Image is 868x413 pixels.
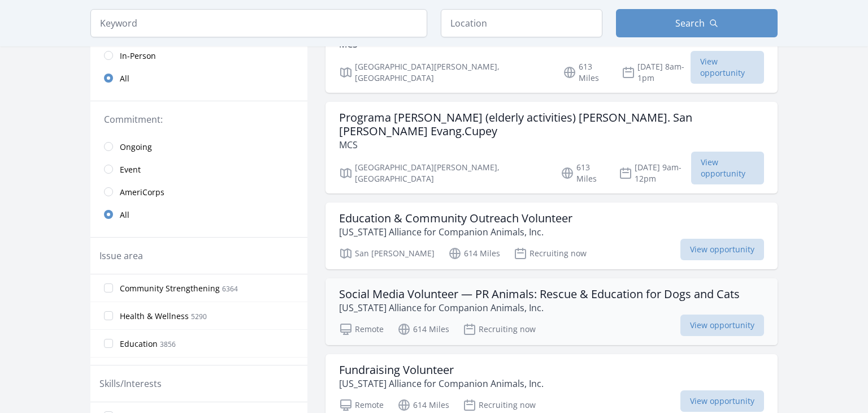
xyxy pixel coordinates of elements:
[222,284,238,294] span: 6364
[99,377,162,390] legend: Skills/Interests
[325,203,778,269] a: Education & Community Outreach Volunteer [US_STATE] Alliance for Companion Animals, Inc. San [PER...
[339,138,764,152] p: MCS
[691,152,764,184] span: View opportunity
[120,50,156,62] span: In-Person
[104,283,113,292] input: Community Strengthening 6364
[339,287,740,301] h3: Social Media Volunteer — PR Animals: Rescue & Education for Dogs and Cats
[339,301,740,315] p: [US_STATE] Alliance for Companion Animals, Inc.
[680,390,764,412] span: View opportunity
[90,203,307,226] a: All
[90,135,307,158] a: Ongoing
[99,249,143,263] legend: Issue area
[120,187,164,198] span: AmeriCorps
[90,67,307,89] a: All
[120,311,189,322] span: Health & Wellness
[514,247,587,260] p: Recruiting now
[339,162,547,184] p: [GEOGRAPHIC_DATA][PERSON_NAME], [GEOGRAPHIC_DATA]
[120,164,141,175] span: Event
[448,247,500,260] p: 614 Miles
[160,339,176,349] span: 3856
[561,162,605,184] p: 613 Miles
[397,398,449,412] p: 614 Miles
[622,61,691,84] p: [DATE] 8am-1pm
[339,247,435,260] p: San [PERSON_NAME]
[90,44,307,67] a: In-Person
[90,180,307,203] a: AmeriCorps
[104,311,113,320] input: Health & Wellness 5290
[680,239,764,260] span: View opportunity
[120,209,129,221] span: All
[441,9,602,37] input: Location
[619,162,691,184] p: [DATE] 9am-12pm
[120,73,129,84] span: All
[325,102,778,193] a: Programa [PERSON_NAME] (elderly activities) [PERSON_NAME]. San [PERSON_NAME] Evang.Cupey MCS [GEO...
[339,377,544,390] p: [US_STATE] Alliance for Companion Animals, Inc.
[120,141,152,153] span: Ongoing
[563,61,608,84] p: 613 Miles
[675,16,705,30] span: Search
[397,322,449,336] p: 614 Miles
[339,398,384,412] p: Remote
[104,113,294,126] legend: Commitment:
[104,339,113,348] input: Education 3856
[463,322,536,336] p: Recruiting now
[339,363,544,377] h3: Fundraising Volunteer
[339,111,764,138] h3: Programa [PERSON_NAME] (elderly activities) [PERSON_NAME]. San [PERSON_NAME] Evang.Cupey
[325,1,778,93] a: Rehace (Acompañarte- entertainment for elderly) [GEOGRAPHIC_DATA][PERSON_NAME] MCS [GEOGRAPHIC_DA...
[325,278,778,345] a: Social Media Volunteer — PR Animals: Rescue & Education for Dogs and Cats [US_STATE] Alliance for...
[191,312,207,321] span: 5290
[120,338,158,350] span: Education
[616,9,778,37] button: Search
[339,322,384,336] p: Remote
[339,225,572,239] p: [US_STATE] Alliance for Companion Animals, Inc.
[680,315,764,336] span: View opportunity
[90,9,427,37] input: Keyword
[339,212,572,225] h3: Education & Community Outreach Volunteer
[120,283,220,294] span: Community Strengthening
[463,398,536,412] p: Recruiting now
[339,61,549,84] p: [GEOGRAPHIC_DATA][PERSON_NAME], [GEOGRAPHIC_DATA]
[691,51,764,84] span: View opportunity
[90,158,307,180] a: Event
